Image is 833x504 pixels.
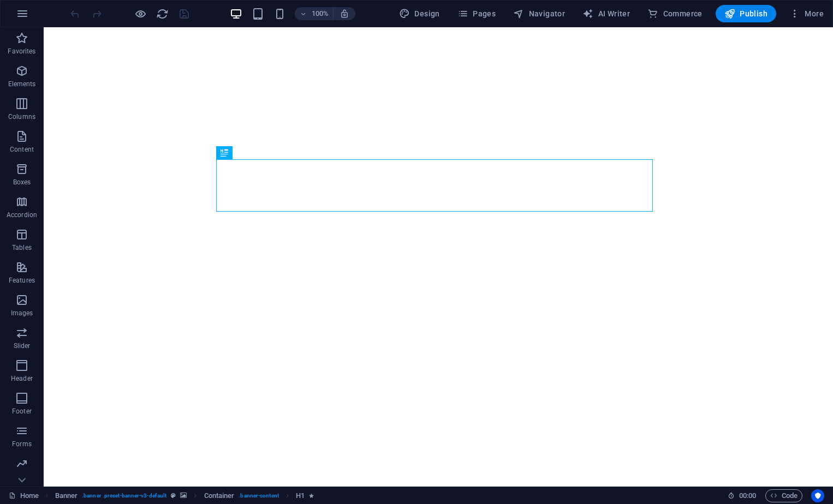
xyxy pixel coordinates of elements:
[724,8,767,19] span: Publish
[9,276,35,285] p: Features
[134,7,147,20] button: Click here to leave preview mode and continue editing
[7,211,37,219] p: Accordion
[770,489,798,502] span: Code
[457,8,496,19] span: Pages
[728,489,757,502] h6: Session time
[10,145,34,154] p: Content
[399,8,440,19] span: Design
[204,489,235,502] span: Click to select. Double-click to edit
[180,493,187,499] i: This element contains a background
[296,489,305,502] span: Click to select. Double-click to edit
[453,5,500,22] button: Pages
[12,440,32,448] p: Forms
[765,489,802,502] button: Code
[14,341,31,350] p: Slider
[156,7,169,20] button: reload
[82,489,166,502] span: . banner .preset-banner-v3-default
[311,7,329,20] h6: 100%
[647,8,703,19] span: Commerce
[11,309,33,317] p: Images
[12,407,32,416] p: Footer
[716,5,776,22] button: Publish
[578,5,634,22] button: AI Writer
[739,489,756,502] span: 00 00
[295,7,334,20] button: 100%
[13,178,31,187] p: Boxes
[11,374,33,383] p: Header
[340,9,349,19] i: On resize automatically adjust zoom level to fit chosen device.
[239,489,278,502] span: . banner-content
[8,80,36,88] p: Elements
[395,5,444,22] button: Design
[7,472,37,481] p: Marketing
[9,489,39,502] a: Click to cancel selection. Double-click to open Pages
[12,243,32,252] p: Tables
[509,5,569,22] button: Navigator
[156,8,169,20] i: Reload page
[55,489,314,502] nav: breadcrumb
[582,8,630,19] span: AI Writer
[8,112,35,121] p: Columns
[309,493,314,499] i: Element contains an animation
[171,493,176,499] i: This element is a customizable preset
[789,8,824,19] span: More
[747,491,748,500] span: :
[395,5,444,22] div: Design (Ctrl+Alt+Y)
[643,5,707,22] button: Commerce
[811,489,824,502] button: Usercentrics
[785,5,828,22] button: More
[55,489,78,502] span: Click to select. Double-click to edit
[8,47,35,56] p: Favorites
[513,8,565,19] span: Navigator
